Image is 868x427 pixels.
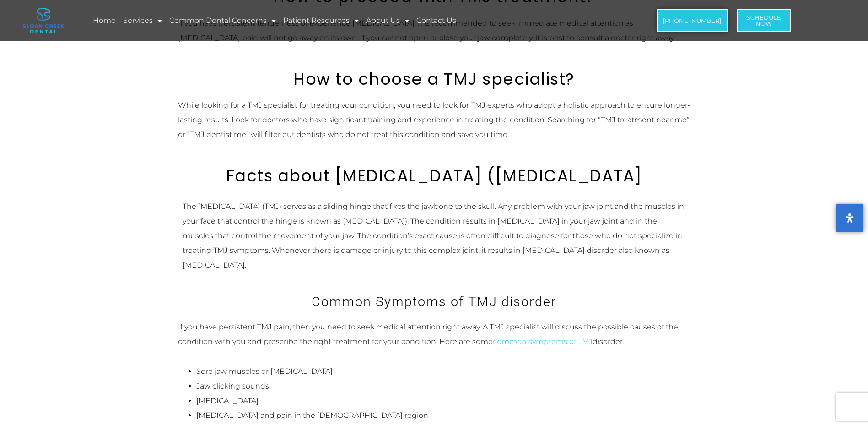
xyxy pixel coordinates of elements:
li: Sore jaw muscles or [MEDICAL_DATA] [196,364,690,379]
h2: Facts about [MEDICAL_DATA] ([MEDICAL_DATA] [178,166,690,186]
li: [MEDICAL_DATA] and pain in the [DEMOGRAPHIC_DATA] region [196,408,690,423]
h2: How to choose a TMJ specialist? [178,70,690,89]
a: Patient Resources [282,10,360,31]
a: ScheduleNow [737,9,791,32]
a: Common Dental Concerns [168,10,277,31]
li: Jaw clicking sounds [196,379,690,394]
p: If you have persistent TMJ pain, then you need to seek medical attention right away. A TMJ specia... [178,320,690,349]
h3: Common Symptoms of TMJ disorder [178,292,690,311]
a: common symptoms of TMJ [493,337,593,346]
p: The [MEDICAL_DATA] (TMJ) serves as a sliding hinge that fixes the jawbone to the skull. Any probl... [183,199,686,273]
li: [MEDICAL_DATA] [196,394,690,408]
a: About Us [365,10,410,31]
img: logo [23,8,64,33]
span: Schedule Now [747,15,781,27]
button: Open Accessibility Panel [836,204,863,232]
span: [PHONE_NUMBER] [663,18,721,24]
a: Contact Us [415,10,458,31]
a: Home [92,10,117,31]
p: While looking for a TMJ specialist for treating your condition, you need to look for TMJ experts ... [178,98,690,142]
nav: Menu [92,10,598,31]
a: Services [122,10,163,31]
a: [PHONE_NUMBER] [657,9,728,32]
